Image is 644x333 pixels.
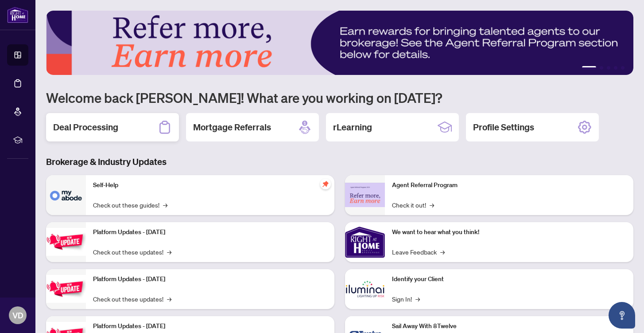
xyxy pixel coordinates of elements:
[46,11,633,75] img: Slide 0
[392,180,626,190] p: Agent Referral Program
[93,180,327,190] p: Self-Help
[7,7,28,23] img: logo
[392,274,626,284] p: Identify your Client
[607,66,610,70] button: 3
[392,227,626,237] p: We want to hear what you think!
[93,294,171,304] a: Check out these updates!→
[621,66,625,70] button: 5
[93,227,327,237] p: Platform Updates - [DATE]
[93,247,171,257] a: Check out these updates!→
[415,294,420,304] span: →
[473,121,534,133] h2: Profile Settings
[163,200,167,210] span: →
[345,269,385,309] img: Identify your Client
[440,247,445,257] span: →
[167,247,171,257] span: →
[345,183,385,207] img: Agent Referral Program
[167,294,171,304] span: →
[46,175,86,215] img: Self-Help
[93,200,167,210] a: Check out these guides!→
[392,247,445,257] a: Leave Feedback→
[582,66,596,70] button: 1
[600,66,603,70] button: 2
[53,121,118,133] h2: Deal Processing
[46,228,86,256] img: Platform Updates - July 21, 2025
[430,200,434,210] span: →
[392,321,626,331] p: Sail Away With 8Twelve
[614,66,617,70] button: 4
[93,321,327,331] p: Platform Updates - [DATE]
[93,274,327,284] p: Platform Updates - [DATE]
[46,89,633,106] h1: Welcome back [PERSON_NAME]! What are you working on [DATE]?
[392,200,434,210] a: Check it out!→
[12,309,23,321] span: VD
[609,302,635,329] button: Open asap
[333,121,372,133] h2: rLearning
[46,156,633,168] h3: Brokerage & Industry Updates
[345,222,385,262] img: We want to hear what you think!
[392,294,420,304] a: Sign In!→
[193,121,271,133] h2: Mortgage Referrals
[320,179,331,189] span: pushpin
[46,275,86,303] img: Platform Updates - July 8, 2025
